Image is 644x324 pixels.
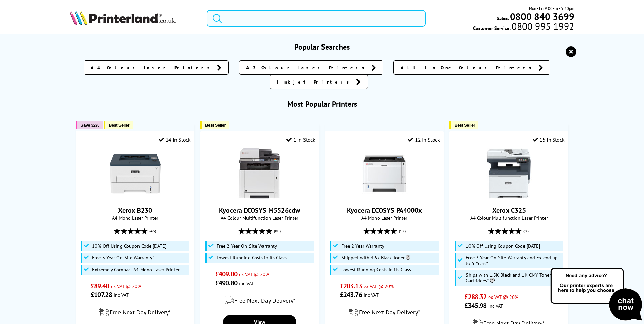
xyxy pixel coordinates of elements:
div: 1 In Stock [286,136,315,143]
span: Best Seller [109,123,129,128]
span: Ships with 1.5K Black and 1K CMY Toner Cartridges* [466,272,562,283]
span: ex VAT @ 20% [239,271,269,277]
h3: Popular Searches [70,42,574,52]
a: Printerland Logo [70,10,198,26]
img: Xerox C325 [483,148,534,199]
span: £288.32 [464,292,486,301]
div: modal_delivery [329,303,440,322]
button: Best Seller [449,121,478,129]
button: Best Seller [200,121,229,129]
span: inc VAT [488,303,503,309]
span: Free 3 Year On-Site Warranty* [92,255,154,260]
div: 15 In Stock [533,136,565,143]
span: (17) [399,224,406,237]
a: Kyocera ECOSYS M5526cdw [234,194,285,200]
a: Xerox C325 [483,194,534,200]
span: Free 2 Year On-Site Warranty [217,243,277,249]
span: A4 Colour Multifunction Laser Printer [204,215,315,221]
img: Kyocera ECOSYS M5526cdw [234,148,285,199]
span: ex VAT @ 20% [111,283,141,289]
span: ex VAT @ 20% [488,294,518,300]
span: (83) [523,224,530,237]
span: (80) [274,224,281,237]
img: Open Live Chat window [549,267,644,323]
button: Save 32% [76,121,103,129]
span: £409.00 [215,270,237,278]
span: Shipped with 3.6k Black Toner [341,255,410,260]
span: Inkjet Printers [277,78,353,85]
span: Sales: [497,15,509,21]
span: £243.76 [340,290,362,299]
span: Free 2 Year Warranty [341,243,384,249]
span: Best Seller [205,123,226,128]
div: modal_delivery [79,303,190,322]
div: 12 In Stock [408,136,440,143]
span: Save 32% [80,123,99,128]
span: A3 Colour Laser Printers [246,64,368,71]
a: Kyocera ECOSYS M5526cdw [219,206,300,215]
span: Customer Service: [473,23,574,31]
input: Search product or brand [207,10,426,27]
a: Xerox B230 [110,194,161,200]
span: ex VAT @ 20% [364,283,394,289]
img: Kyocera ECOSYS PA4000x [359,148,410,199]
span: 10% Off Using Coupon Code [DATE] [92,243,166,249]
img: Xerox B230 [110,148,161,199]
span: A4 Mono Laser Printer [79,215,190,221]
span: 0800 995 1992 [511,23,574,30]
a: Xerox C325 [492,206,526,215]
a: All In One Colour Printers [393,60,550,75]
button: Best Seller [104,121,133,129]
span: Lowest Running Costs in its Class [217,255,287,260]
span: Mon - Fri 9:00am - 5:30pm [529,5,574,12]
a: Xerox B230 [118,206,152,215]
span: inc VAT [239,280,254,286]
span: inc VAT [114,292,129,298]
a: Inkjet Printers [270,75,368,89]
span: inc VAT [364,292,379,298]
span: £107.28 [91,290,112,299]
a: Kyocera ECOSYS PA4000x [347,206,422,215]
span: 10% Off Using Coupon Code [DATE] [466,243,540,249]
span: £490.80 [215,278,237,287]
span: £345.98 [464,301,486,310]
b: 0800 840 3699 [510,10,574,23]
span: All In One Colour Printers [401,64,535,71]
img: Printerland Logo [70,10,176,25]
span: £203.13 [340,282,362,290]
span: Lowest Running Costs in its Class [341,267,411,272]
span: Free 3 Year On-Site Warranty and Extend up to 5 Years* [466,255,562,266]
a: Kyocera ECOSYS PA4000x [359,194,410,200]
span: A4 Colour Laser Printers [91,64,214,71]
span: A4 Mono Laser Printer [329,215,440,221]
a: A3 Colour Laser Printers [239,60,383,75]
div: 14 In Stock [159,136,190,143]
a: A4 Colour Laser Printers [84,60,229,75]
span: Best Seller [454,123,475,128]
h3: Most Popular Printers [70,99,574,109]
span: (46) [149,224,156,237]
span: A4 Colour Multifunction Laser Printer [453,215,564,221]
span: £89.40 [91,282,109,290]
div: modal_delivery [204,291,315,310]
a: 0800 840 3699 [509,13,574,20]
span: Extremely Compact A4 Mono Laser Printer [92,267,180,272]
